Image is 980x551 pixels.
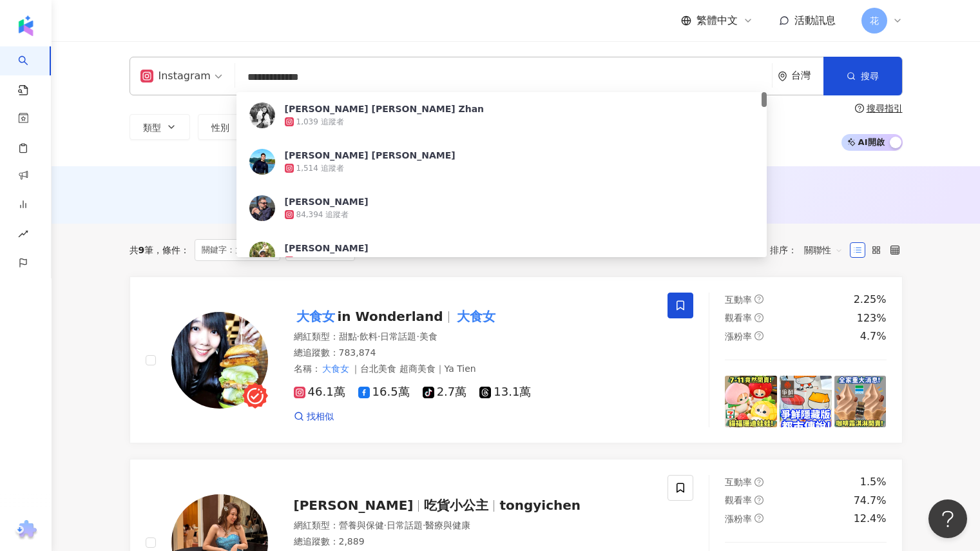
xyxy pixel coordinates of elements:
[339,331,357,342] span: 甜點
[419,331,437,342] span: 美食
[855,104,864,113] span: question-circle
[725,313,752,323] span: 觀看率
[928,499,967,538] iframe: Help Scout Beacon - Open
[249,195,275,221] img: KOL Avatar
[294,498,414,513] span: [PERSON_NAME]
[294,306,338,327] mark: 大食女
[139,245,145,255] span: 9
[339,520,384,530] span: 營養與保健
[697,14,738,28] span: 繁體中文
[294,362,476,376] span: 名稱 ：
[857,311,887,325] div: 123%
[384,520,387,530] span: ·
[321,362,352,376] mark: 大食女
[14,520,39,541] img: chrome extension
[754,295,764,304] span: question-circle
[804,240,843,260] span: 關聯性
[294,331,653,343] div: 網紅類型 ：
[294,536,653,548] div: 總追蹤數 ： 2,889
[754,514,764,523] span: question-circle
[249,242,275,267] img: KOL Avatar
[285,242,369,255] div: [PERSON_NAME]
[725,331,752,342] span: 漲粉率
[479,385,531,399] span: 13.1萬
[754,496,764,505] span: question-circle
[378,331,380,342] span: ·
[294,411,334,423] a: 找相似
[725,514,752,524] span: 漲粉率
[423,385,467,399] span: 2.7萬
[725,495,752,505] span: 觀看率
[860,475,887,489] div: 1.5%
[357,331,360,342] span: ·
[130,245,154,255] div: 共 筆
[725,376,777,428] img: post-image
[854,494,887,508] div: 74.7%
[294,385,345,399] span: 46.1萬
[195,239,280,261] span: 關鍵字：大食女
[754,313,764,322] span: question-circle
[867,103,903,113] div: 搜尋指引
[249,149,275,175] img: KOL Avatar
[791,70,823,81] div: 台灣
[360,331,378,342] span: 飲料
[854,293,887,307] div: 2.25%
[294,519,653,532] div: 網紅類型 ：
[416,331,419,342] span: ·
[296,163,344,174] div: 1,514 追蹤者
[358,385,410,399] span: 16.5萬
[823,57,902,95] button: 搜尋
[380,331,416,342] span: 日常話題
[15,15,36,36] img: logo icon
[285,149,456,162] div: [PERSON_NAME] [PERSON_NAME]
[387,520,423,530] span: 日常話題
[770,240,850,260] div: 排序：
[338,309,443,324] span: in Wonderland
[171,312,268,409] img: KOL Avatar
[198,114,258,140] button: 性別
[424,498,488,513] span: 吃貨小公主
[153,245,189,255] span: 條件 ：
[351,363,476,374] span: ｜台北美食 超商美食｜Ya Tien
[725,295,752,305] span: 互動率
[499,498,581,513] span: tongyichen
[725,477,752,487] span: 互動率
[249,102,275,128] img: KOL Avatar
[860,329,887,343] div: 4.7%
[794,14,836,26] span: 活動訊息
[18,46,44,97] a: search
[294,347,653,360] div: 總追蹤數 ： 783,874
[778,72,787,81] span: environment
[143,122,161,133] span: 類型
[296,256,349,267] div: 52,643 追蹤者
[140,66,211,86] div: Instagram
[454,306,498,327] mark: 大食女
[754,331,764,340] span: question-circle
[870,14,879,28] span: 花
[130,276,903,443] a: KOL Avatar大食女in Wonderland大食女網紅類型：甜點·飲料·日常話題·美食總追蹤數：783,874名稱：大食女｜台北美食 超商美食｜Ya Tien46.1萬16.5萬2.7萬...
[425,520,470,530] span: 醫療與健康
[754,478,764,487] span: question-circle
[130,114,190,140] button: 類型
[861,71,879,81] span: 搜尋
[296,209,349,220] div: 84,394 追蹤者
[285,195,369,208] div: [PERSON_NAME]
[296,117,344,128] div: 1,039 追蹤者
[423,520,425,530] span: ·
[307,411,334,423] span: 找相似
[18,221,28,250] span: rise
[780,376,832,428] img: post-image
[854,512,887,526] div: 12.4%
[211,122,229,133] span: 性別
[834,376,887,428] img: post-image
[285,102,485,115] div: [PERSON_NAME] [PERSON_NAME] Zhan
